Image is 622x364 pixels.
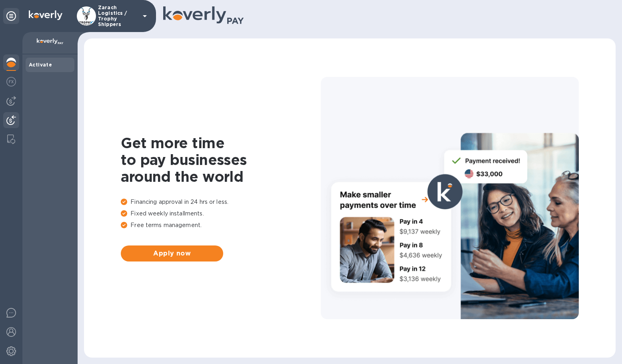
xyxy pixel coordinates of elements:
b: Activate [29,62,52,68]
p: Free terms management. [121,221,321,229]
p: Zarach Logistics / Trophy Shippers [98,5,138,27]
p: Fixed weekly installments. [121,209,321,218]
img: Logo [29,10,62,20]
img: Foreign exchange [6,77,16,86]
div: Unpin categories [3,8,19,24]
h1: Get more time to pay businesses around the world [121,135,321,185]
p: Financing approval in 24 hrs or less. [121,198,321,206]
button: Apply now [121,245,223,261]
span: Apply now [127,249,217,258]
